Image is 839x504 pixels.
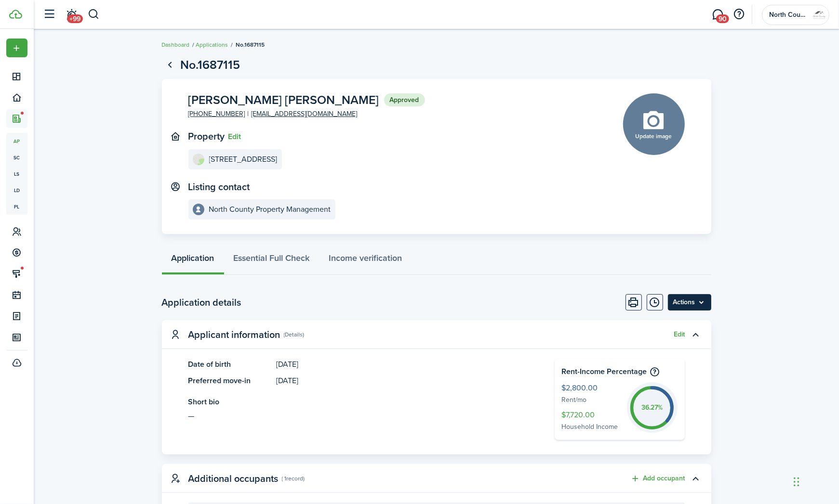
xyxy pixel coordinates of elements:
a: ls [6,166,27,182]
span: [PERSON_NAME] [PERSON_NAME] [188,94,379,106]
span: $7,720.00 [562,409,622,422]
button: Edit [228,132,241,141]
span: North County Property Management [769,12,808,18]
span: 90 [716,14,729,23]
a: Applications [196,40,228,49]
span: No.1687115 [236,40,265,49]
panel-main-title: Short bio [188,396,526,408]
a: ld [6,182,27,198]
button: Add occupant [631,473,685,484]
panel-main-title: Additional occupants [188,473,279,484]
a: Notifications [63,2,81,27]
a: [PHONE_NUMBER] [188,109,245,119]
panel-main-title: Preferred move-in [188,375,272,387]
text-item: Property [188,131,225,142]
menu-btn: Actions [668,294,711,310]
e-details-info-title: North County Property Management [209,205,331,214]
panel-main-description: [DATE] [276,359,526,370]
text-item: Listing contact [188,181,250,193]
a: Messaging [709,2,727,27]
button: Print [626,294,642,310]
button: Open menu [668,294,711,310]
span: +99 [67,14,83,23]
button: Edit [674,331,685,338]
h1: No.1687115 [181,56,240,74]
a: Dashboard [162,40,190,49]
panel-main-title: Date of birth [188,359,272,370]
panel-main-subtitle: (Details) [284,330,305,339]
button: Search [88,6,100,23]
button: Toggle accordion [688,470,704,487]
a: sc [6,149,27,166]
span: Household Income [562,422,622,433]
panel-main-body: Toggle accordion [162,359,711,454]
img: 1506 Calle Siete [193,154,204,165]
iframe: Chat Widget [791,458,839,504]
h4: Rent-Income Percentage [562,366,678,377]
a: ap [6,133,27,149]
button: Open resource center [731,6,747,23]
panel-main-subtitle: ( 1 record ) [282,474,305,483]
panel-main-description: [DATE] [276,375,526,387]
e-details-info-title: [STREET_ADDRESS] [209,155,278,164]
span: $2,800.00 [562,382,622,395]
button: Open sidebar [40,5,59,24]
div: Drag [794,467,799,496]
h2: Application details [162,295,241,310]
button: Open menu [6,39,27,57]
a: Essential Full Check [224,246,320,275]
panel-main-title: Applicant information [188,329,280,340]
see-more: — [188,410,526,422]
a: pl [6,198,27,215]
img: TenantCloud [9,10,22,19]
button: Update image [623,93,685,155]
button: Toggle accordion [688,326,704,343]
span: Rent/mo [562,395,622,406]
a: Go back [162,57,178,73]
img: North County Property Management [812,7,827,23]
status: Approved [384,93,425,107]
a: Income verification [320,246,412,275]
button: Timeline [647,294,663,310]
a: [EMAIL_ADDRESS][DOMAIN_NAME] [252,109,358,119]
